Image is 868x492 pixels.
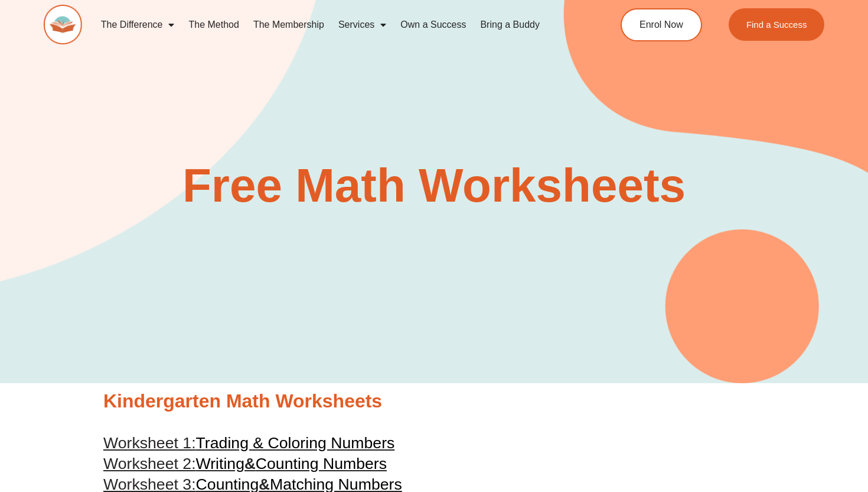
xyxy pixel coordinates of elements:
span: Enrol Now [639,20,683,30]
a: Find a Success [729,8,825,41]
a: Enrol Now [621,8,702,41]
a: The Difference [94,11,182,38]
a: Worksheet 2:Writing&Counting Numbers [103,455,387,472]
nav: Menu [94,11,576,38]
span: Trading & Coloring Numbers [196,434,395,452]
a: Worksheet 1:Trading & Coloring Numbers [103,434,394,452]
h2: Free Math Worksheets [97,162,771,209]
a: Own a Success [393,11,473,38]
iframe: Chat Widget [665,358,868,492]
span: Worksheet 2: [103,455,196,472]
h2: Kindergarten Math Worksheets [103,389,765,414]
a: Bring a Buddy [473,11,547,38]
a: The Method [181,11,246,38]
span: Writing [196,455,244,472]
span: Counting Numbers [256,455,387,472]
a: The Membership [246,11,331,38]
a: Services [331,11,393,38]
span: Worksheet 1: [103,434,196,452]
span: Find a Success [746,20,807,29]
